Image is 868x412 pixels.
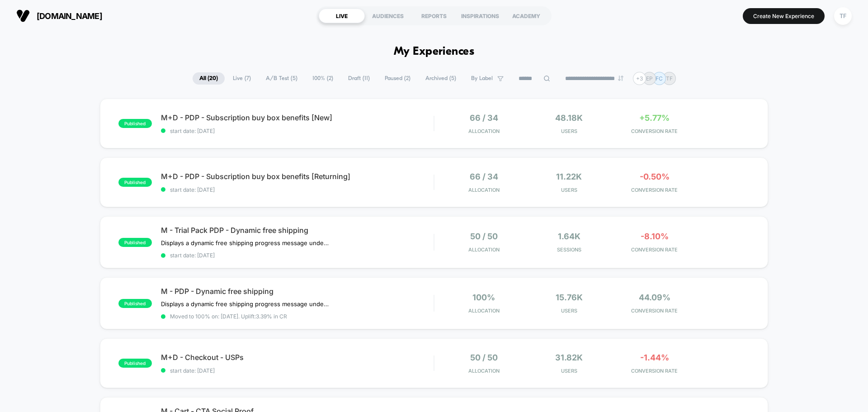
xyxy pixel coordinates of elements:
[118,299,152,308] span: published
[639,293,670,302] span: 44.09%
[641,232,669,241] span: -8.10%
[118,359,152,368] span: published
[161,300,329,308] span: Displays a dynamic free shipping progress message under the CTA on PDPs (excluding Trial Pack PDP...
[656,75,663,82] p: FC
[161,239,329,246] span: Displays a dynamic free shipping progress message under the CTA on PDPs. When on the Trial Pack P...
[161,226,434,235] span: M - Trial Pack PDP - Dynamic free shipping
[161,287,434,296] span: M - PDP - Dynamic free shipping
[457,9,503,23] div: INSPIRATIONS
[556,293,583,302] span: 15.76k
[118,238,152,247] span: published
[640,172,670,181] span: -0.50%
[419,72,463,85] span: Archived ( 5 )
[161,128,434,134] span: start date: [DATE]
[555,113,583,123] span: 48.18k
[161,172,434,181] span: M+D - PDP - Subscription buy box benefits [Returning]
[472,293,495,302] span: 100%
[306,72,340,85] span: 100% ( 2 )
[743,8,825,24] button: Create New Experience
[529,246,610,253] span: Sessions
[470,353,498,362] span: 50 / 50
[161,353,434,362] span: M+D - Checkout - USPs
[618,76,623,81] img: end
[170,313,287,320] span: Moved to 100% on: [DATE] . Uplift: 3.39% in CR
[633,72,646,85] div: + 3
[556,172,582,181] span: 11.22k
[161,113,434,122] span: M+D - PDP - Subscription buy box benefits [New]
[468,187,500,193] span: Allocation
[529,368,610,374] span: Users
[503,9,549,23] div: ACADEMY
[193,72,225,85] span: All ( 20 )
[639,113,670,123] span: +5.77%
[558,232,580,241] span: 1.64k
[411,9,457,23] div: REPORTS
[614,187,695,193] span: CONVERSION RATE
[14,9,105,23] button: [DOMAIN_NAME]
[834,7,852,25] div: TF
[646,75,653,82] p: EP
[666,75,673,82] p: TF
[471,75,493,82] span: By Label
[529,128,610,134] span: Users
[468,368,500,374] span: Allocation
[470,172,498,181] span: 66 / 34
[529,308,610,314] span: Users
[118,119,152,128] span: published
[118,178,152,187] span: published
[161,367,434,374] span: start date: [DATE]
[555,353,583,362] span: 31.82k
[226,72,258,85] span: Live ( 7 )
[319,9,365,23] div: LIVE
[470,113,498,123] span: 66 / 34
[614,246,695,253] span: CONVERSION RATE
[614,368,695,374] span: CONVERSION RATE
[640,353,669,362] span: -1.44%
[468,246,500,253] span: Allocation
[468,128,500,134] span: Allocation
[16,9,30,23] img: Visually logo
[529,187,610,193] span: Users
[341,72,377,85] span: Draft ( 11 )
[161,252,434,259] span: start date: [DATE]
[468,308,500,314] span: Allocation
[378,72,417,85] span: Paused ( 2 )
[614,308,695,314] span: CONVERSION RATE
[394,45,475,58] h1: My Experiences
[470,232,498,241] span: 50 / 50
[259,72,304,85] span: A/B Test ( 5 )
[831,7,854,25] button: TF
[37,11,102,21] span: [DOMAIN_NAME]
[365,9,411,23] div: AUDIENCES
[161,186,434,193] span: start date: [DATE]
[614,128,695,134] span: CONVERSION RATE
